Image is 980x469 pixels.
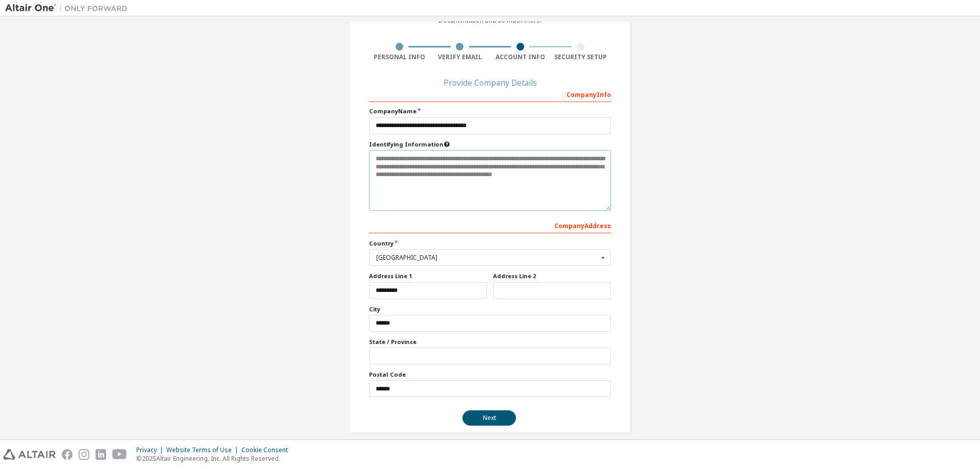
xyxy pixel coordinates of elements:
[490,53,551,61] div: Account Info
[5,3,133,13] img: Altair One
[369,140,611,149] label: Please provide any information that will help our support team identify your company. Email and n...
[462,410,516,426] button: Next
[79,449,89,460] img: instagram.svg
[136,446,166,454] div: Privacy
[551,53,611,61] div: Security Setup
[166,446,241,454] div: Website Terms of Use
[3,449,56,460] img: altair_logo.svg
[369,371,611,379] label: Postal Code
[369,53,430,61] div: Personal Info
[369,107,611,115] label: Company Name
[430,53,491,61] div: Verify Email
[136,454,294,463] p: © 2025 Altair Engineering, Inc. All Rights Reserved.
[241,446,294,454] div: Cookie Consent
[369,80,611,86] div: Provide Company Details
[493,272,611,280] label: Address Line 2
[95,449,106,460] img: linkedin.svg
[369,239,611,248] label: Country
[369,272,487,280] label: Address Line 1
[369,86,611,102] div: Company Info
[369,305,611,313] label: City
[112,449,127,460] img: youtube.svg
[369,338,611,346] label: State / Province
[369,217,611,233] div: Company Address
[376,255,598,261] div: [GEOGRAPHIC_DATA]
[62,449,72,460] img: facebook.svg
